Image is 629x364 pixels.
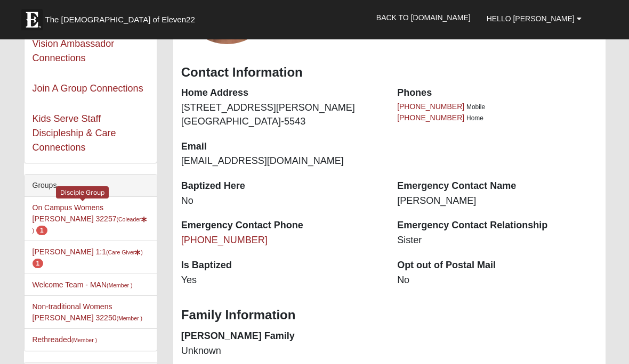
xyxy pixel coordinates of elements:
[181,86,381,100] dt: Home Address
[181,308,598,323] h3: Family Information
[33,302,142,322] a: Non-traditional Womens [PERSON_NAME] 32250(Member )
[181,140,381,154] dt: Email
[397,234,597,247] dd: Sister
[116,315,142,321] small: (Member )
[33,259,44,268] span: number of pending members
[397,86,597,100] dt: Phones
[181,235,268,245] a: [PHONE_NUMBER]
[479,5,590,32] a: Hello [PERSON_NAME]
[33,247,143,267] a: [PERSON_NAME] 1:1(Care Giver) 1
[397,194,597,208] dd: [PERSON_NAME]
[21,9,43,30] img: Eleven22 logo
[466,103,485,111] span: Mobile
[181,259,381,272] dt: Is Baptized
[71,337,97,343] small: (Member )
[33,280,133,289] a: Welcome Team - MAN(Member )
[106,249,143,255] small: (Care Giver )
[181,344,381,358] dd: Unknown
[181,194,381,208] dd: No
[181,274,381,287] dd: Yes
[107,282,132,288] small: (Member )
[397,274,597,287] dd: No
[33,113,116,153] a: Kids Serve Staff Discipleship & Care Connections
[466,114,483,122] span: Home
[397,219,597,233] dt: Emergency Contact Relationship
[181,65,598,80] h3: Contact Information
[181,219,381,233] dt: Emergency Contact Phone
[397,259,597,272] dt: Opt out of Postal Mail
[181,101,381,128] dd: [STREET_ADDRESS][PERSON_NAME] [GEOGRAPHIC_DATA]-5543
[397,102,464,111] a: [PHONE_NUMBER]
[368,4,479,31] a: Back to [DOMAIN_NAME]
[56,186,109,198] div: Disciple Group
[397,113,464,122] a: [PHONE_NUMBER]
[25,175,157,197] div: Groups
[45,14,195,25] span: The [DEMOGRAPHIC_DATA] of Eleven22
[33,203,147,234] a: On Campus Womens [PERSON_NAME] 32257(Coleader) 1
[181,154,381,168] dd: [EMAIL_ADDRESS][DOMAIN_NAME]
[181,179,381,193] dt: Baptized Here
[487,14,575,23] span: Hello [PERSON_NAME]
[16,4,229,30] a: The [DEMOGRAPHIC_DATA] of Eleven22
[33,335,98,344] a: Rethreaded(Member )
[36,226,47,235] span: number of pending members
[33,83,143,94] a: Join A Group Connections
[397,179,597,193] dt: Emergency Contact Name
[181,329,381,343] dt: [PERSON_NAME] Family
